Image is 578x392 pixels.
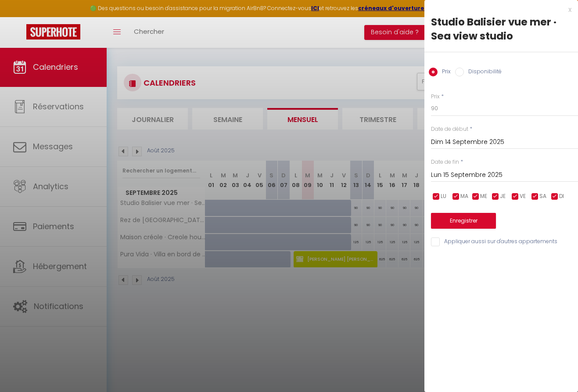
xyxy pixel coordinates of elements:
[480,192,487,201] span: ME
[438,68,451,77] label: Prix
[559,192,564,201] span: DI
[460,192,468,201] span: MA
[441,192,446,201] span: LU
[7,4,33,30] button: Ouvrir le widget de chat LiveChat
[431,213,496,229] button: Enregistrer
[520,192,526,201] span: VE
[431,93,440,101] label: Prix
[424,4,571,15] div: x
[464,68,502,77] label: Disponibilité
[431,15,571,43] div: Studio Balisier vue mer · Sea view studio
[500,192,506,201] span: JE
[431,125,468,133] label: Date de début
[431,158,459,166] label: Date de fin
[539,192,546,201] span: SA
